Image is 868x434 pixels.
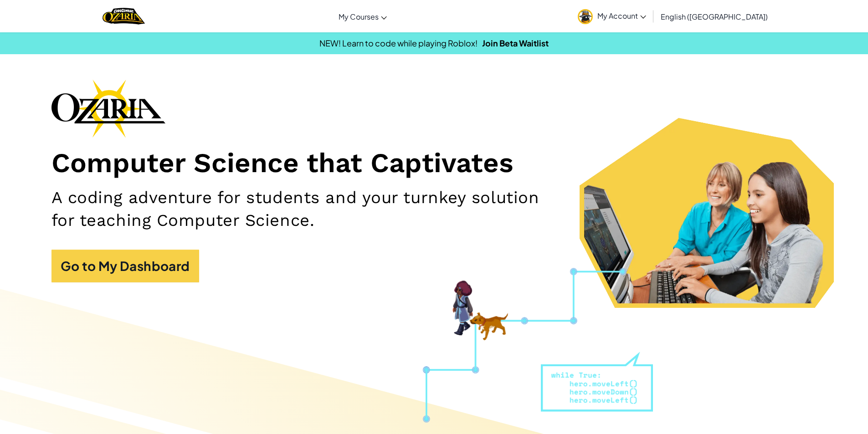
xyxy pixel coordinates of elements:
[482,38,549,48] a: Join Beta Waitlist
[578,9,593,24] img: avatar
[103,7,145,26] img: Home
[103,7,145,26] a: Ozaria by CodeCombat logo
[334,4,391,29] a: My Courses
[573,2,651,31] a: My Account
[51,147,817,180] h1: Computer Science that Captivates
[339,12,379,21] span: My Courses
[656,4,772,29] a: English ([GEOGRAPHIC_DATA])
[319,38,478,48] span: NEW! Learn to code while playing Roblox!
[661,12,768,21] span: English ([GEOGRAPHIC_DATA])
[597,11,646,20] span: My Account
[51,186,565,231] h2: A coding adventure for students and your turnkey solution for teaching Computer Science.
[51,250,199,282] a: Go to My Dashboard
[51,79,165,138] img: Ozaria branding logo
